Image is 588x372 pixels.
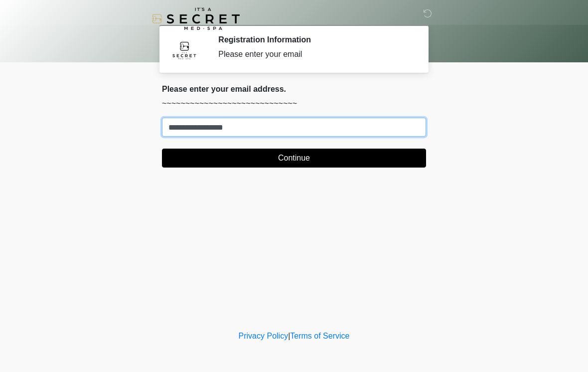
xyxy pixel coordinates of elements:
[162,98,426,110] p: ~~~~~~~~~~~~~~~~~~~~~~~~~~~~~
[152,7,240,30] img: It's A Secret Med Spa Logo
[218,35,411,44] h2: Registration Information
[162,84,426,94] h2: Please enter your email address.
[218,48,411,60] div: Please enter your email
[288,332,290,340] a: |
[239,332,289,340] a: Privacy Policy
[162,149,426,168] button: Continue
[290,332,349,340] a: Terms of Service
[169,35,199,65] img: Agent Avatar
